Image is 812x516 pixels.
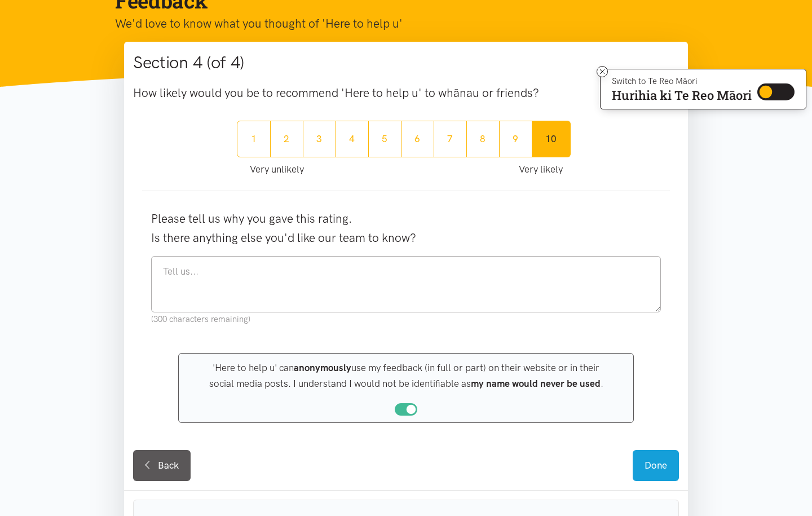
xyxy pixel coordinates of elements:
button: 3 [303,121,336,157]
a: Back [133,450,191,481]
button: 4 [336,121,369,157]
button: 1 [237,121,271,157]
button: 9 [499,121,532,157]
p: Switch to Te Reo Māori [612,78,752,85]
b: anonymously [294,362,351,373]
div: Recommended Rating [237,121,571,157]
button: 8 [466,121,500,157]
button: 10 [532,121,571,157]
span: (300 characters remaining) [151,312,661,326]
p: We'd love to know what you thought of 'Here to help u' [115,14,679,33]
span: Very unlikely [250,162,304,177]
b: my name would never be used [471,378,601,389]
button: 7 [434,121,467,157]
p: 'Here to help u' can use my feedback (in full or part) on their website or in their social media ... [208,360,604,391]
button: 5 [368,121,401,157]
button: Done [633,450,679,481]
button: 6 [401,121,434,157]
p: Hurihia ki Te Reo Māori [612,90,752,100]
button: 2 [270,121,303,157]
p: How likely would you be to recommend 'Here to help u' to whānau or friends? [133,83,679,103]
h2: Section 4 (of 4) [133,51,679,74]
p: Please tell us why you gave this rating. Is there anything else you'd like our team to know? [151,209,661,247]
span: Very likely [519,162,563,177]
